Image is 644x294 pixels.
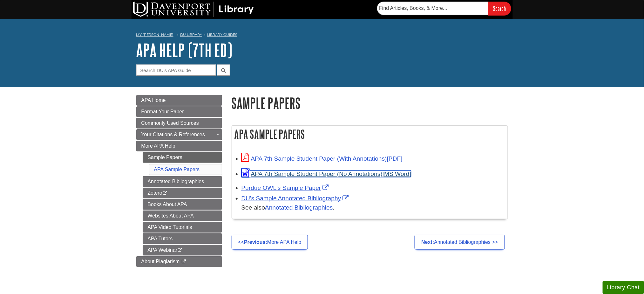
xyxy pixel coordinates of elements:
[136,129,222,140] a: Your Citations & References
[244,239,267,245] strong: Previous:
[232,235,308,250] a: <<Previous:More APA Help
[265,204,333,211] a: Annotated Bibliographies
[136,95,222,267] div: Guide Page Menu
[141,97,166,103] span: APA Home
[143,176,222,187] a: Annotated Bibliographies
[136,106,222,117] a: Format Your Paper
[162,191,168,195] i: This link opens in a new window
[181,260,186,264] i: This link opens in a new window
[241,195,350,202] a: Link opens in new window
[136,30,508,41] nav: breadcrumb
[136,32,174,37] a: My [PERSON_NAME]
[141,109,184,114] span: Format Your Paper
[143,199,222,210] a: Books About APA
[143,222,222,233] a: APA Video Tutorials
[143,210,222,221] a: Websites About APA
[143,188,222,198] a: Zotero
[136,64,216,76] input: Search DU's APA Guide
[241,203,505,212] div: See also .
[603,281,644,294] button: Library Chat
[133,2,254,17] img: DU Library
[136,256,222,267] a: About Plagiarism
[136,40,233,60] a: APA Help (7th Ed)
[136,95,222,106] a: APA Home
[136,141,222,151] a: More APA Help
[141,143,175,149] span: More APA Help
[141,259,180,264] span: About Plagiarism
[421,239,434,245] strong: Next:
[180,32,202,37] a: DU Library
[415,235,505,250] a: Next:Annotated Bibliographies >>
[232,126,508,143] h2: APA Sample Papers
[141,132,205,137] span: Your Citations & References
[488,2,511,15] input: Search
[241,184,330,191] a: Link opens in new window
[154,167,200,172] a: APA Sample Papers
[141,120,199,126] span: Commonly Used Sources
[136,118,222,129] a: Commonly Used Sources
[143,245,222,256] a: APA Webinar
[241,170,411,177] a: Link opens in new window
[177,248,183,252] i: This link opens in a new window
[232,95,508,111] h1: Sample Papers
[143,152,222,163] a: Sample Papers
[377,2,511,15] form: Searches DU Library's articles, books, and more
[377,2,488,15] input: Find Articles, Books, & More...
[207,32,237,37] a: Library Guides
[241,155,403,162] a: Link opens in new window
[143,233,222,244] a: APA Tutors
